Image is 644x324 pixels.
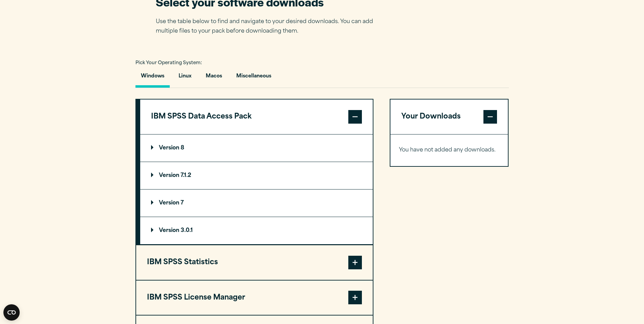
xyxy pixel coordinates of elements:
p: Use the table below to find and navigate to your desired downloads. You can add multiple files to... [156,17,383,37]
p: Version 8 [151,145,184,151]
p: You have not added any downloads. [399,145,500,155]
div: Your Downloads [390,134,508,166]
summary: Version 3.0.1 [140,217,373,244]
button: Your Downloads [390,100,508,134]
button: Windows [135,68,170,88]
summary: Version 7 [140,190,373,217]
div: IBM SPSS Data Access Pack [140,134,373,245]
p: Version 3.0.1 [151,228,193,233]
button: IBM SPSS Statistics [136,245,373,280]
p: Version 7 [151,200,184,206]
summary: Version 7.1.2 [140,162,373,189]
summary: Version 8 [140,134,373,162]
button: Miscellaneous [231,68,277,88]
button: Macos [200,68,227,88]
button: IBM SPSS License Manager [136,281,373,315]
button: Linux [173,68,197,88]
button: Open CMP widget [3,304,20,321]
span: Pick Your Operating System: [135,61,202,65]
button: IBM SPSS Data Access Pack [140,100,373,134]
p: Version 7.1.2 [151,173,191,178]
